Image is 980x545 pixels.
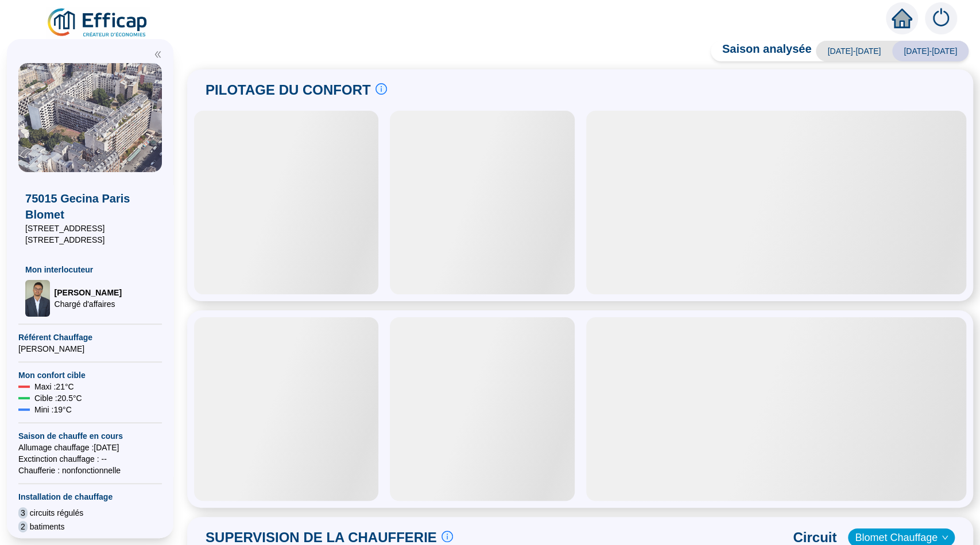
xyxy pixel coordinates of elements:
span: Cible : 20.5 °C [34,392,82,404]
span: 75015 Gecina Paris Blomet [25,190,155,223]
span: Exctinction chauffage : -- [18,453,162,465]
span: [DATE]-[DATE] [892,41,969,61]
span: down [942,534,948,541]
span: info-circle [375,83,387,95]
span: Installation de chauffage [18,491,162,503]
span: Chaufferie : non fonctionnelle [18,465,162,476]
span: circuits régulés [30,507,83,519]
span: Allumage chauffage : [DATE] [18,442,162,453]
img: Chargé d'affaires [25,280,50,317]
span: PILOTAGE DU CONFORT [206,81,371,99]
span: Maxi : 21 °C [34,381,74,392]
span: [STREET_ADDRESS] [25,223,155,234]
span: Saison de chauffe en cours [18,430,162,442]
span: Saison analysée [711,41,812,61]
span: Mini : 19 °C [34,404,72,415]
span: Référent Chauffage [18,332,162,343]
span: Chargé d'affaires [55,298,122,310]
span: 3 [18,507,28,519]
img: alerts [925,2,957,34]
span: batiments [30,521,65,532]
span: [DATE]-[DATE] [816,41,892,61]
span: 2 [18,521,28,532]
img: efficap energie logo [46,7,150,39]
span: Mon interlocuteur [25,264,155,275]
span: [PERSON_NAME] [18,343,162,355]
span: double-left [154,50,162,59]
span: info-circle [441,531,453,542]
span: home [892,8,912,29]
span: [PERSON_NAME] [55,287,122,298]
span: [STREET_ADDRESS] [25,234,155,246]
span: Mon confort cible [18,369,162,381]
